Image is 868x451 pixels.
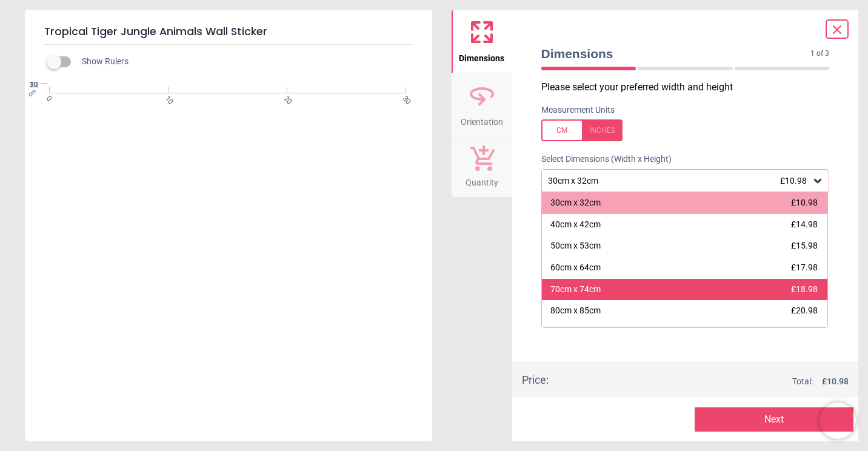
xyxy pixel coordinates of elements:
span: Dimensions [541,45,811,62]
label: Select Dimensions (Width x Height) [532,153,672,165]
button: Dimensions [452,10,512,73]
div: 70cm x 74cm [550,284,601,296]
span: 10 [162,94,170,102]
span: Dimensions [459,47,504,65]
span: 1 of 3 [810,48,829,59]
div: 60cm x 64cm [550,262,601,274]
h5: Tropical Tiger Jungle Animals Wall Sticker [44,19,413,45]
span: £18.98 [791,284,818,294]
button: Next [695,407,853,432]
span: £15.98 [791,241,818,250]
button: Orientation [452,73,512,136]
span: Orientation [461,110,503,129]
div: 50cm x 53cm [550,240,601,252]
span: cm [27,87,38,98]
iframe: Brevo live chat [820,403,856,439]
span: 10.98 [827,376,849,386]
div: 80cm x 85cm [550,305,601,317]
span: £20.98 [791,306,818,315]
div: 30cm x 32cm [547,176,812,186]
span: £17.98 [791,262,818,272]
div: Total: [567,376,849,388]
span: £14.98 [791,219,818,229]
p: Please select your preferred width and height [541,81,840,94]
button: Quantity [452,136,512,197]
span: 30 [400,94,408,102]
span: Quantity [466,171,498,189]
label: Measurement Units [541,104,615,116]
span: £10.98 [780,176,807,185]
div: 100cm x 106cm [550,327,610,339]
span: £10.98 [791,198,818,207]
div: 30cm x 32cm [550,197,601,209]
span: £ [822,376,849,388]
span: 32 [15,80,38,90]
div: Show Rulers [54,55,432,69]
span: 0 [44,94,52,102]
div: Price : [522,372,549,387]
span: 20 [281,94,289,102]
div: 40cm x 42cm [550,219,601,231]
